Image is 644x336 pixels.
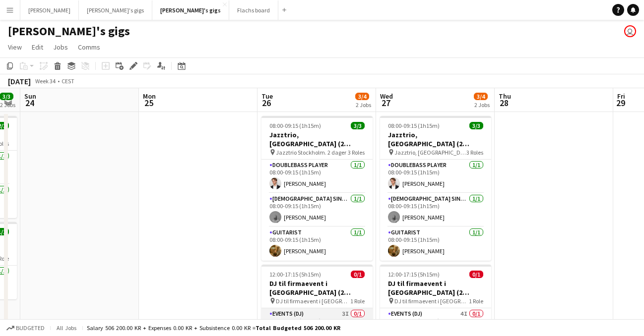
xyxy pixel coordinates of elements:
span: 12:00-17:15 (5h15m) [269,271,321,278]
a: Jobs [49,41,72,54]
span: Thu [499,92,511,101]
span: 3 Roles [348,149,365,156]
span: 1 Role [350,297,365,305]
a: View [4,41,26,54]
button: Budgeted [5,323,46,334]
div: [DATE] [8,76,31,86]
span: 08:00-09:15 (1h15m) [388,122,440,129]
button: Flachs board [229,0,278,20]
button: [PERSON_NAME]'s gigs [79,0,152,20]
span: 25 [141,97,156,109]
app-card-role: Doublebass Player1/108:00-09:15 (1h15m)[PERSON_NAME] [261,160,373,193]
span: Comms [78,43,100,52]
a: Edit [28,41,47,54]
span: 08:00-09:15 (1h15m) [269,122,321,129]
app-card-role: [DEMOGRAPHIC_DATA] Singer1/108:00-09:15 (1h15m)[PERSON_NAME] [380,193,491,227]
span: All jobs [55,324,78,332]
h1: [PERSON_NAME]'s gigs [8,24,130,39]
h3: DJ til firmaevent i [GEOGRAPHIC_DATA] (2 [PERSON_NAME]) [380,279,491,297]
span: 28 [497,97,511,109]
span: 0/1 [469,271,483,278]
span: 26 [260,97,273,109]
span: DJ til firmaevent i [GEOGRAPHIC_DATA] [394,297,469,305]
span: 27 [379,97,393,109]
div: CEST [62,77,74,85]
span: 3/3 [469,122,483,129]
div: Salary 506 200.00 KR + Expenses 0.00 KR + Subsistence 0.00 KR = [87,324,340,332]
span: 3/4 [355,93,369,100]
app-card-role: Guitarist1/108:00-09:15 (1h15m)[PERSON_NAME] [261,227,373,261]
div: 2 Jobs [356,101,371,109]
div: 2 Jobs [474,101,490,109]
span: 24 [23,97,36,109]
span: 29 [616,97,625,109]
span: Fri [617,92,625,101]
span: Budgeted [16,325,45,332]
span: 3/3 [351,122,365,129]
a: Comms [74,41,104,54]
app-card-role: Guitarist1/108:00-09:15 (1h15m)[PERSON_NAME] [380,227,491,261]
span: 3/4 [474,93,488,100]
span: 1 Role [469,297,483,305]
app-job-card: 08:00-09:15 (1h15m)3/3Jazztrio, [GEOGRAPHIC_DATA] (2 [PERSON_NAME]) Jazztrio Stockholm. 2 dager3 ... [261,116,373,261]
span: Edit [32,43,43,52]
span: Wed [380,92,393,101]
h3: Jazztrio, [GEOGRAPHIC_DATA] (2 [PERSON_NAME]) [380,130,491,148]
span: Jazztrio, [GEOGRAPHIC_DATA] (2 [PERSON_NAME]) [394,149,466,156]
span: DJ til firmaevent i [GEOGRAPHIC_DATA] [276,297,350,305]
span: Week 34 [33,77,58,85]
span: Jobs [53,43,68,52]
span: 3 Roles [466,149,483,156]
button: [PERSON_NAME]'s gigs [152,0,229,20]
span: Mon [143,92,156,101]
span: View [8,43,22,52]
span: 12:00-17:15 (5h15m) [388,271,440,278]
app-job-card: 08:00-09:15 (1h15m)3/3Jazztrio, [GEOGRAPHIC_DATA] (2 [PERSON_NAME]) Jazztrio, [GEOGRAPHIC_DATA] (... [380,116,491,261]
span: Jazztrio Stockholm. 2 dager [276,149,346,156]
span: 0/1 [351,271,365,278]
app-card-role: Doublebass Player1/108:00-09:15 (1h15m)[PERSON_NAME] [380,160,491,193]
button: [PERSON_NAME] [20,0,79,20]
app-user-avatar: Hedvig Christiansen [624,25,636,37]
h3: Jazztrio, [GEOGRAPHIC_DATA] (2 [PERSON_NAME]) [261,130,373,148]
span: Tue [261,92,273,101]
span: Total Budgeted 506 200.00 KR [256,324,340,332]
app-card-role: [DEMOGRAPHIC_DATA] Singer1/108:00-09:15 (1h15m)[PERSON_NAME] [261,193,373,227]
span: Sun [24,92,36,101]
h3: DJ til firmaevent i [GEOGRAPHIC_DATA] (2 [PERSON_NAME]) [261,279,373,297]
